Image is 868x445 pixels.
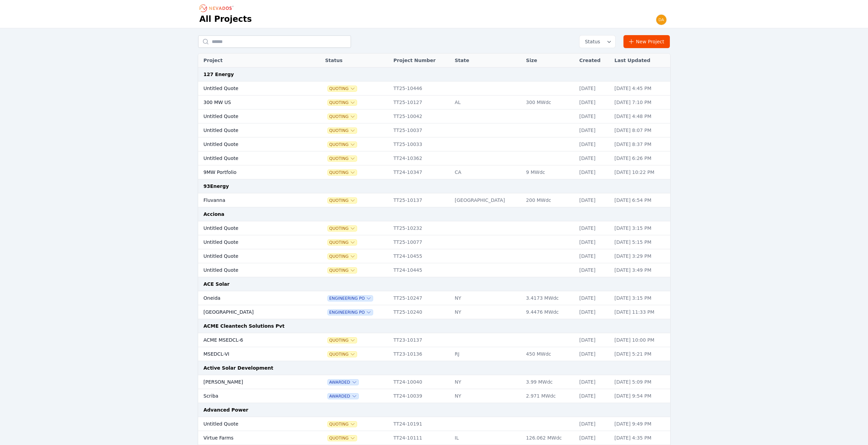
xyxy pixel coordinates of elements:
td: [DATE] 4:35 PM [611,431,670,445]
td: ACE Solar [198,277,670,291]
button: Engineering PO [328,310,373,315]
td: [DATE] 10:00 PM [611,333,670,347]
td: MSEDCL-VI [198,347,305,361]
td: TT25-10033 [390,137,452,151]
span: Quoting [328,435,357,441]
button: Quoting [328,254,357,259]
td: 2.971 MWdc [523,389,576,403]
td: [DATE] [576,137,611,151]
tr: ACME MSEDCL-6QuotingTT23-10137[DATE][DATE] 10:00 PM [198,333,670,347]
td: TT25-10077 [390,235,452,249]
td: Scriba [198,389,305,403]
td: [DATE] [576,165,611,179]
td: 3.99 MWdc [523,375,576,389]
button: Quoting [328,170,357,175]
td: TT25-10240 [390,305,452,319]
td: 450 MWdc [523,347,576,361]
td: [DATE] [576,235,611,249]
td: TT24-10445 [390,263,452,277]
tr: [GEOGRAPHIC_DATA]Engineering POTT25-10240NY9.4476 MWdc[DATE][DATE] 11:33 PM [198,305,670,319]
td: 127 Energy [198,68,670,81]
span: Quoting [328,421,357,427]
span: Awarded [328,394,358,399]
td: TT24-10040 [390,375,452,389]
td: Untitled Quote [198,417,305,431]
td: NY [451,291,523,305]
td: TT25-10042 [390,109,452,123]
button: Awarded [328,380,358,385]
td: TT25-10127 [390,95,452,109]
td: [PERSON_NAME] [198,375,305,389]
td: [DATE] 9:54 PM [611,389,670,403]
td: TT24-10111 [390,431,452,445]
tr: Untitled QuoteQuotingTT25-10042[DATE][DATE] 4:48 PM [198,109,670,123]
tr: Untitled QuoteQuotingTT25-10037[DATE][DATE] 8:07 PM [198,123,670,137]
td: 200 MWdc [523,193,576,207]
td: [DATE] 3:15 PM [611,221,670,235]
td: [DATE] 7:10 PM [611,95,670,109]
span: Quoting [328,114,357,119]
td: [DATE] [576,193,611,207]
td: Acciona [198,207,670,221]
button: Quoting [328,268,357,273]
button: Quoting [328,156,357,161]
td: 126.062 MWdc [523,431,576,445]
td: [DATE] [576,375,611,389]
th: Created [576,54,611,68]
td: [DATE] [576,347,611,361]
td: [DATE] 3:29 PM [611,249,670,263]
button: Quoting [328,240,357,245]
button: Quoting [328,198,357,203]
th: Size [523,54,576,68]
td: 9MW Portfolio [198,165,305,179]
button: Quoting [328,338,357,343]
tr: Untitled QuoteQuotingTT25-10033[DATE][DATE] 8:37 PM [198,137,670,151]
td: Untitled Quote [198,249,305,263]
td: TT25-10137 [390,193,452,207]
td: 9 MWdc [523,165,576,179]
tr: Untitled QuoteQuotingTT25-10232[DATE][DATE] 3:15 PM [198,221,670,235]
td: [DATE] 3:15 PM [611,291,670,305]
td: [DATE] [576,431,611,445]
td: Fluvanna [198,193,305,207]
td: [DATE] 5:09 PM [611,375,670,389]
tr: 9MW PortfolioQuotingTT24-10347CA9 MWdc[DATE][DATE] 10:22 PM [198,165,670,179]
td: Untitled Quote [198,109,305,123]
tr: Untitled QuoteQuotingTT24-10455[DATE][DATE] 3:29 PM [198,249,670,263]
td: TT23-10137 [390,333,452,347]
td: TT24-10191 [390,417,452,431]
td: TT24-10362 [390,151,452,165]
tr: Untitled QuoteQuotingTT24-10362[DATE][DATE] 6:26 PM [198,151,670,165]
td: ACME MSEDCL-6 [198,333,305,347]
button: Status [579,35,615,48]
td: [DATE] [576,389,611,403]
td: Untitled Quote [198,123,305,137]
td: Untitled Quote [198,221,305,235]
td: ACME Cleantech Solutions Pvt [198,319,670,333]
button: Quoting [328,128,357,133]
button: Quoting [328,100,357,105]
td: [DATE] [576,81,611,95]
td: Active Solar Development [198,361,670,375]
tr: Untitled QuoteQuotingTT24-10445[DATE][DATE] 3:49 PM [198,263,670,277]
td: [DATE] 5:21 PM [611,347,670,361]
td: [DATE] [576,95,611,109]
td: [GEOGRAPHIC_DATA] [451,193,523,207]
span: Quoting [328,352,357,357]
td: [DATE] [576,249,611,263]
td: TT25-10247 [390,291,452,305]
td: [DATE] [576,123,611,137]
td: [DATE] 4:48 PM [611,109,670,123]
td: AL [451,95,523,109]
td: 300 MWdc [523,95,576,109]
button: Quoting [328,142,357,147]
h1: All Projects [200,14,252,25]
